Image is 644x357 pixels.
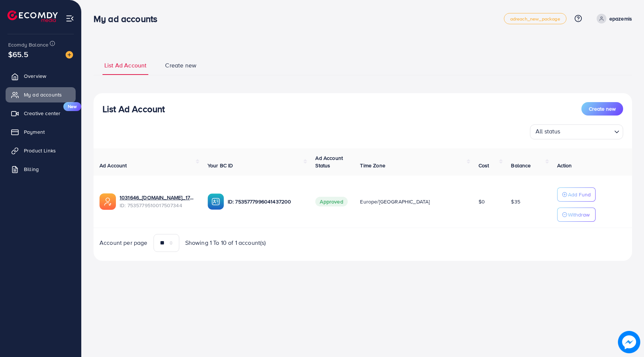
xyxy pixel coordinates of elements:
span: ID: 7535779510017507344 [120,202,196,209]
a: Payment [6,124,76,139]
span: Your BC ID [208,162,233,169]
img: image [66,51,73,59]
span: Product Links [24,147,56,154]
a: Product Links [6,143,76,158]
input: Search for option [563,126,611,138]
span: Action [557,162,572,169]
h3: My ad accounts [94,13,163,24]
p: epazemis [609,14,632,23]
div: <span class='underline'>1031646_BaltijosStilius.lt_1754560423485</span></br>7535779510017507344 [120,194,196,209]
img: logo [7,10,58,22]
span: Create new [165,61,196,70]
a: epazemis [594,14,632,23]
span: Showing 1 To 10 of 1 account(s) [185,238,266,247]
span: Ad Account Status [315,154,343,169]
a: My ad accounts [6,87,76,102]
a: Creative centerNew [6,106,76,121]
button: Withdraw [557,208,596,222]
span: Payment [24,128,45,136]
span: Ecomdy Balance [8,41,48,48]
img: menu [66,14,74,23]
span: Ad Account [100,162,127,169]
span: My ad accounts [24,91,62,98]
span: $0 [479,198,485,205]
span: adreach_new_package [510,16,560,21]
span: Approved [315,197,347,206]
span: Cost [479,162,489,169]
span: Europe/[GEOGRAPHIC_DATA] [360,198,430,205]
span: Creative center [24,110,60,117]
p: ID: 7535777996041437200 [228,197,304,206]
button: Create new [581,102,623,116]
span: $35 [511,198,520,205]
span: Create new [589,105,616,113]
a: adreach_new_package [504,13,566,24]
h3: List Ad Account [102,104,165,114]
span: List Ad Account [104,61,146,70]
p: Add Fund [568,190,591,199]
span: $65.5 [8,49,28,60]
span: Billing [24,165,39,173]
span: New [63,102,81,111]
img: image [618,331,640,353]
a: 1031646_[DOMAIN_NAME]_1754560423485 [120,194,196,201]
img: ic-ba-acc.ded83a64.svg [208,193,224,210]
button: Add Fund [557,187,596,202]
span: Account per page [100,238,148,247]
div: Search for option [530,124,623,139]
span: Time Zone [360,162,385,169]
a: Billing [6,162,76,177]
p: Withdraw [568,210,590,219]
span: Balance [511,162,531,169]
span: Overview [24,72,46,80]
span: All status [534,126,562,138]
img: ic-ads-acc.e4c84228.svg [100,193,116,210]
a: Overview [6,69,76,83]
